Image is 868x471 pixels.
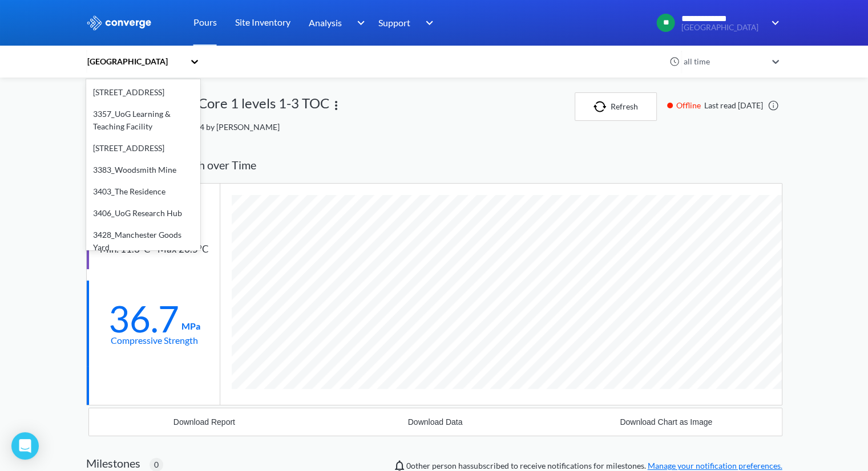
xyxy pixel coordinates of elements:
[86,159,200,181] div: 3383_Woodsmith Mine
[661,99,782,112] div: Last read [DATE]
[309,15,342,30] span: Analysis
[86,202,200,224] div: 3406_UoG Research Hub
[349,16,368,30] img: downArrow.svg
[11,432,39,460] div: Open Intercom Messenger
[669,56,680,67] img: icon-clock.svg
[86,456,140,470] h2: Milestones
[764,16,782,30] img: downArrow.svg
[86,55,184,68] div: [GEOGRAPHIC_DATA]
[329,99,343,112] img: more.svg
[86,92,329,121] div: Core 1 levels 1-3 / Core 1 levels 1-3 TOC
[406,461,430,470] span: 0 other
[154,458,159,471] span: 0
[681,55,766,68] div: all time
[320,408,551,436] button: Download Data
[378,15,410,30] span: Support
[681,23,764,32] span: [GEOGRAPHIC_DATA]
[86,103,200,137] div: 3357_UoG Learning & Teaching Facility
[86,147,782,183] div: Temperature & Strength over Time
[173,417,235,427] div: Download Report
[86,224,200,258] div: 3428_Manchester Goods Yard
[575,92,657,121] button: Refresh
[676,99,704,112] span: Offline
[108,304,179,333] div: 36.7
[86,181,200,202] div: 3403_The Residence
[418,16,437,30] img: downArrow.svg
[111,333,198,347] div: Compressive Strength
[89,408,320,436] button: Download Report
[594,101,611,112] img: icon-refresh.svg
[648,461,782,470] a: Manage your notification preferences.
[551,408,782,436] button: Download Chart as Image
[86,15,152,30] img: logo_ewhite.svg
[86,137,200,159] div: [STREET_ADDRESS]
[86,82,200,103] div: [STREET_ADDRESS]
[620,417,712,427] div: Download Chart as Image
[408,417,463,427] div: Download Data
